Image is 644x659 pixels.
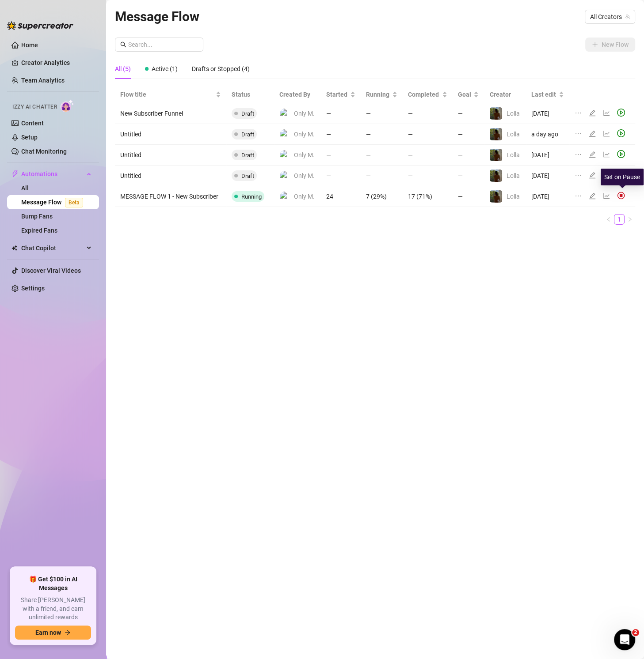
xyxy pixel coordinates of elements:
[11,245,17,251] img: Chat Copilot
[21,167,84,181] span: Automations
[614,214,625,225] li: 1
[192,64,250,74] div: Drafts or Stopped (4)
[614,629,635,650] iframe: Intercom live chat
[603,130,610,137] span: line-chart
[617,150,625,158] span: play-circle
[575,151,582,158] span: ellipsis
[526,86,569,103] th: Last edit
[589,130,596,137] span: edit
[575,130,582,137] span: ellipsis
[12,103,57,111] span: Izzy AI Chatter
[321,103,361,124] td: —
[65,629,71,636] span: arrow-right
[403,145,452,166] td: —
[601,169,644,185] div: Set on Pause
[453,145,484,166] td: —
[294,109,315,118] span: Only M.
[453,124,484,145] td: —
[589,109,596,117] span: edit
[115,6,199,27] article: Message Flow
[490,149,502,161] img: Lolla
[21,77,65,84] a: Team Analytics
[21,134,38,141] a: Setup
[294,171,315,181] span: Only M.
[115,103,226,124] td: New Subscriber Funnel
[15,625,91,640] button: Earn nowarrow-right
[575,172,582,179] span: ellipsis
[490,128,502,140] img: Lolla
[506,193,519,200] span: Lolla
[575,109,582,117] span: ellipsis
[21,241,84,255] span: Chat Copilot
[152,65,178,72] span: Active (1)
[274,86,321,103] th: Created By
[280,171,290,181] img: Only Models
[603,109,610,117] span: line-chart
[326,90,348,99] span: Started
[21,267,81,274] a: Discover Viral Videos
[403,166,452,186] td: —
[484,86,526,103] th: Creator
[294,192,315,201] span: Only M.
[241,131,254,138] span: Draft
[408,90,440,99] span: Completed
[617,109,625,117] span: play-circle
[366,90,390,99] span: Running
[280,109,290,119] img: Only Models
[490,169,502,182] img: Lolla
[458,90,472,99] span: Goal
[490,190,502,203] img: Lolla
[61,99,74,112] img: AI Chatter
[606,217,611,222] span: left
[453,103,484,124] td: —
[7,21,73,30] img: logo-BBDzfeDw.svg
[21,41,38,49] a: Home
[11,170,19,177] span: thunderbolt
[403,186,452,207] td: 17 (71%)
[617,192,625,200] img: svg%3e
[526,166,569,186] td: [DATE]
[589,172,596,179] span: edit
[625,214,635,225] li: Next Page
[294,129,315,139] span: Only M.
[128,40,198,49] input: Search...
[241,110,254,117] span: Draft
[590,10,630,23] span: All Creators
[453,186,484,207] td: —
[453,86,484,103] th: Goal
[321,124,361,145] td: —
[115,86,226,103] th: Flow title
[627,217,633,222] span: right
[632,629,639,636] span: 2
[321,186,361,207] td: 24
[280,129,290,139] img: Only Models
[526,145,569,166] td: [DATE]
[361,103,403,124] td: —
[294,150,315,160] span: Only M.
[321,166,361,186] td: —
[403,103,452,124] td: —
[115,166,226,186] td: Untitled
[403,86,452,103] th: Completed
[603,192,610,200] span: line-chart
[115,64,131,74] div: All (5)
[115,145,226,166] td: Untitled
[603,151,610,158] span: line-chart
[241,193,262,200] span: Running
[241,173,254,179] span: Draft
[361,166,403,186] td: —
[490,107,502,120] img: Lolla
[361,86,403,103] th: Running
[617,129,625,137] span: play-circle
[21,120,44,127] a: Content
[603,214,614,225] button: left
[526,124,569,145] td: a day ago
[585,38,635,52] button: New Flow
[506,110,519,117] span: Lolla
[226,86,274,103] th: Status
[21,213,53,220] a: Bump Fans
[361,145,403,166] td: —
[403,124,452,145] td: —
[321,145,361,166] td: —
[21,148,67,155] a: Chat Monitoring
